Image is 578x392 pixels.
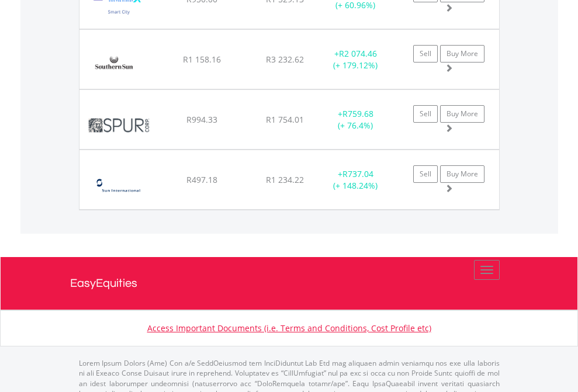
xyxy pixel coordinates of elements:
[147,322,431,334] a: Access Important Documents (i.e. Terms and Conditions, Cost Profile etc)
[70,257,508,310] a: EasyEquities
[319,48,392,71] div: + (+ 179.12%)
[413,165,438,183] a: Sell
[85,44,144,86] img: EQU.ZA.SSU.png
[339,48,377,59] span: R2 074.46
[266,174,304,185] span: R1 234.22
[319,168,392,192] div: + (+ 148.24%)
[440,45,484,63] a: Buy More
[85,165,151,206] img: EQU.ZA.SUI.png
[183,54,221,65] span: R1 158.16
[319,108,392,131] div: + (+ 76.4%)
[342,108,373,119] span: R759.68
[413,45,438,63] a: Sell
[266,114,304,125] span: R1 754.01
[440,165,484,183] a: Buy More
[413,105,438,123] a: Sell
[342,168,373,179] span: R737.04
[266,54,304,65] span: R3 232.62
[440,105,484,123] a: Buy More
[186,114,217,125] span: R994.33
[186,174,217,185] span: R497.18
[85,105,153,146] img: EQU.ZA.SUR.png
